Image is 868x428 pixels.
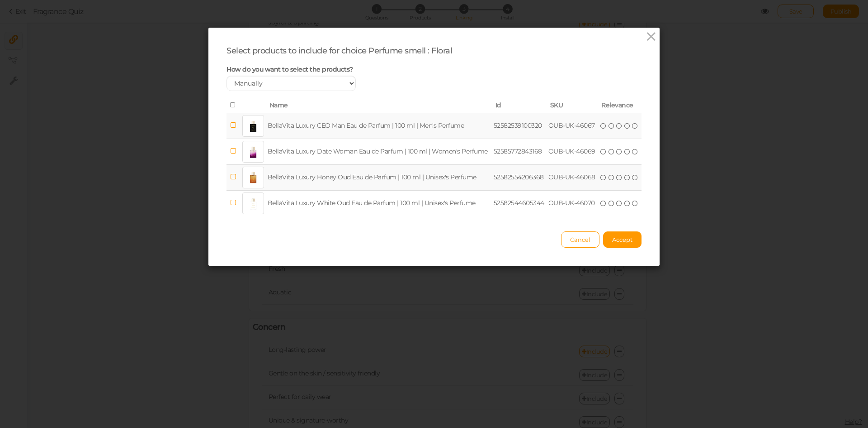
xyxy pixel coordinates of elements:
i: five [632,123,638,129]
button: Cancel [561,231,599,248]
i: five [632,174,638,181]
i: four [624,149,631,155]
span: Cancel [570,236,590,243]
i: one [600,200,607,207]
td: BellaVita Luxury Date Woman Eau de Parfum | 100 ml | Women's Perfume [266,139,492,164]
td: 52582539100320 [492,113,547,139]
i: three [616,200,623,207]
i: two [609,149,615,155]
span: Accept [612,236,632,243]
i: one [600,123,607,129]
th: SKU [547,98,598,113]
td: 52585772843168 [492,139,547,164]
span: Name [269,101,288,109]
i: four [624,123,631,129]
td: BellaVita Luxury CEO Man Eau de Parfum | 100 ml | Men's Perfume [266,113,492,139]
td: OUB-UK-46070 [547,190,598,216]
i: three [616,149,623,155]
span: How do you want to select the products? [226,65,353,73]
td: OUB-UK-46067 [547,113,598,139]
i: five [632,200,638,207]
tr: BellaVita Luxury Honey Oud Eau de Parfum | 100 ml | Unisex's Perfume 52582554206368 OUB-UK-46068 [226,164,642,190]
tr: BellaVita Luxury CEO Man Eau de Parfum | 100 ml | Men's Perfume 52582539100320 OUB-UK-46067 [226,113,642,139]
i: two [609,174,615,181]
button: Accept [603,231,642,248]
i: one [600,174,607,181]
th: Relevance [598,98,642,113]
td: OUB-UK-46069 [547,139,598,164]
i: one [600,149,607,155]
td: BellaVita Luxury White Oud Eau de Parfum | 100 ml | Unisex's Perfume [266,190,492,216]
span: Id [495,101,501,109]
i: two [609,123,615,129]
td: OUB-UK-46068 [547,164,598,190]
td: 52582544605344 [492,190,547,216]
i: four [624,174,631,181]
tr: BellaVita Luxury Date Woman Eau de Parfum | 100 ml | Women's Perfume 52585772843168 OUB-UK-46069 [226,139,642,164]
i: five [632,149,638,155]
i: two [609,200,615,207]
td: BellaVita Luxury Honey Oud Eau de Parfum | 100 ml | Unisex's Perfume [266,164,492,190]
div: Select products to include for choice Perfume smell : Floral [226,46,642,56]
i: three [616,123,623,129]
i: three [616,174,623,181]
tr: BellaVita Luxury White Oud Eau de Parfum | 100 ml | Unisex's Perfume 52582544605344 OUB-UK-46070 [226,190,642,216]
i: four [624,200,631,207]
td: 52582554206368 [492,164,547,190]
